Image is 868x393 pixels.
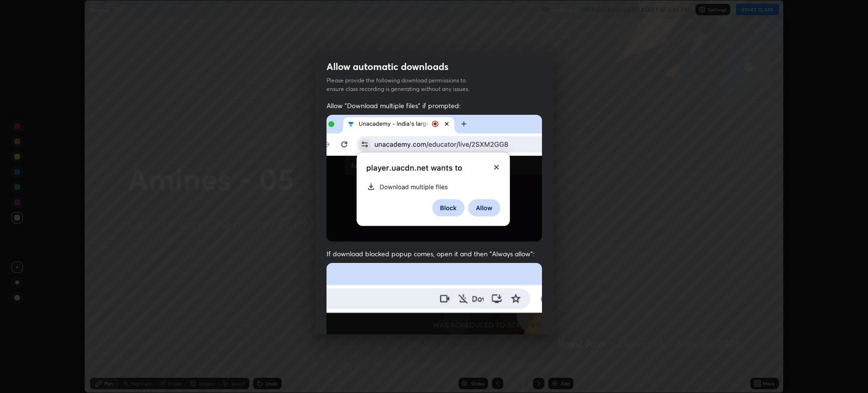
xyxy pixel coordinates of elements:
[327,76,481,93] p: Please provide the following download permissions to ensure class recording is generating without...
[327,101,542,110] span: Allow "Download multiple files" if prompted:
[327,249,542,258] span: If download blocked popup comes, open it and then "Always allow":
[327,115,542,242] img: downloads-permission-allow.gif
[327,60,449,73] h2: Allow automatic downloads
